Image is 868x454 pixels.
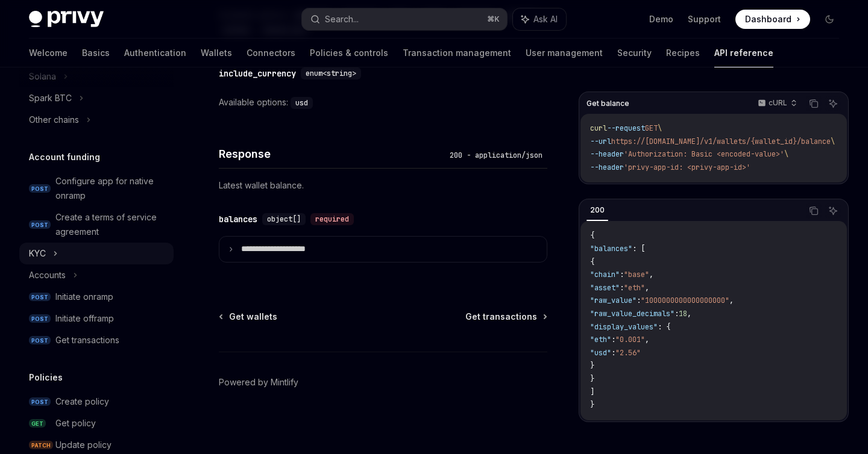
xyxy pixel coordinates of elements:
a: API reference [714,39,773,67]
span: "eth" [624,283,645,293]
div: 200 - application/json [445,149,547,161]
span: } [590,361,594,370]
span: "1000000000000000000" [641,296,729,305]
span: POST [29,184,51,193]
a: Wallets [201,39,232,67]
a: Authentication [124,39,186,67]
a: POSTCreate policy [19,391,174,412]
span: } [590,374,594,384]
span: Ask AI [533,13,558,25]
span: "raw_value_decimals" [590,309,675,319]
span: ] [590,387,594,397]
span: , [645,283,649,293]
h5: Policies [29,370,63,385]
div: KYC [29,246,46,261]
a: Security [617,39,652,67]
p: Latest wallet balance. [219,178,547,193]
img: dark logo [29,11,104,28]
span: Get transactions [465,311,537,323]
span: "asset" [590,283,620,293]
span: "balances" [590,244,632,253]
span: { [590,231,594,240]
a: Powered by Mintlify [219,376,298,388]
div: required [310,213,354,225]
button: Copy the contents from the code block [806,203,822,219]
span: ⌘ K [487,14,500,24]
span: { [590,257,594,267]
span: : [611,335,615,344]
a: Get wallets [220,311,277,323]
h5: Account funding [29,150,100,164]
span: : [675,309,679,319]
span: POST [29,336,51,345]
div: Get transactions [55,333,119,347]
a: Dashboard [735,10,810,29]
a: Demo [649,13,673,25]
a: Recipes [666,39,700,67]
span: \ [784,149,788,159]
a: Policies & controls [310,39,388,67]
span: : [637,296,641,305]
span: --request [607,123,645,133]
span: , [645,335,649,344]
span: : [620,270,624,279]
span: 18 [679,309,687,319]
span: : [ [632,244,645,253]
a: POSTInitiate onramp [19,286,174,308]
div: Initiate offramp [55,311,114,326]
span: , [687,309,691,319]
button: Ask AI [825,203,841,219]
span: Get balance [587,99,629,108]
span: "display_values" [590,322,658,332]
div: Initiate onramp [55,290,113,304]
a: Support [688,13,721,25]
a: Transaction management [403,39,511,67]
h4: Response [219,146,445,162]
div: Other chains [29,113,79,127]
a: User management [526,39,603,67]
span: 'Authorization: Basic <encoded-value>' [624,149,784,159]
div: Configure app for native onramp [55,174,166,203]
button: cURL [751,93,802,114]
span: , [729,296,734,305]
div: include_currency [219,67,296,79]
button: Ask AI [825,96,841,111]
a: GETGet policy [19,412,174,434]
a: POSTCreate a terms of service agreement [19,207,174,243]
span: POST [29,220,51,229]
span: POST [29,293,51,302]
span: , [649,270,653,279]
button: Copy the contents from the code block [806,96,822,111]
button: Toggle dark mode [820,10,839,29]
div: Spark BTC [29,91,72,105]
span: Get wallets [229,311,277,323]
span: "chain" [590,270,620,279]
div: Create a terms of service agreement [55,210,166,239]
a: Basics [82,39,110,67]
span: : { [658,322,670,332]
code: usd [291,97,313,109]
span: \ [658,123,662,133]
span: POST [29,397,51,406]
span: 'privy-app-id: <privy-app-id>' [624,163,750,172]
span: https://[DOMAIN_NAME]/v1/wallets/{wallet_id}/balance [611,137,831,146]
div: Create policy [55,394,109,409]
a: POSTConfigure app for native onramp [19,170,174,207]
span: POST [29,314,51,323]
span: \ [831,137,835,146]
div: Search... [325,12,359,26]
a: Welcome [29,39,68,67]
a: Get transactions [465,311,546,323]
div: Update policy [55,438,112,452]
div: balances [219,213,257,225]
span: GET [29,419,46,428]
span: "usd" [590,348,611,358]
span: curl [590,123,607,133]
span: : [611,348,615,358]
a: POSTGet transactions [19,329,174,351]
span: "2.56" [615,348,641,358]
div: Accounts [29,268,66,282]
span: } [590,400,594,409]
span: object[] [267,214,301,224]
span: "base" [624,270,649,279]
